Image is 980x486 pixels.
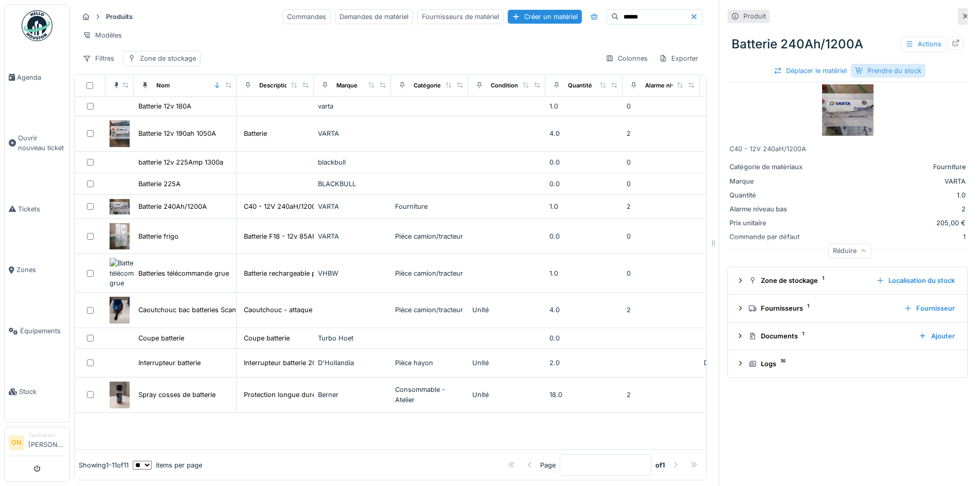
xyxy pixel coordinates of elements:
[900,301,959,315] div: Fournisseur
[5,362,69,423] a: Stock
[729,176,807,186] div: Marque
[138,202,207,211] div: Batterie 240Ah/1200A
[244,129,267,138] div: Batterie
[627,390,696,400] div: 2
[915,329,959,343] div: Ajouter
[18,133,65,153] span: Ouvrir nouveau ticket
[318,101,387,111] div: varta
[140,53,196,63] div: Zone de stockage
[727,31,968,58] div: Batterie 240Ah/1200A
[549,305,618,315] div: 4.0
[549,179,618,189] div: 0.0
[19,387,65,397] span: Stock
[336,81,358,90] div: Marque
[28,431,65,454] li: [PERSON_NAME]
[627,202,696,211] div: 2
[627,101,696,111] div: 0
[749,303,896,313] div: Fournisseurs
[9,431,65,456] a: ON Technicien[PERSON_NAME]
[749,359,955,369] div: Logs
[601,51,652,66] div: Colonnes
[729,162,807,172] div: Catégorie de matériaux
[138,129,216,138] div: Batterie 12v 190ah 1050A
[654,51,703,66] div: Exporter
[732,299,963,318] summary: Fournisseurs1Fournisseur
[138,268,229,278] div: Batteries télécommande grue
[811,190,966,200] div: 1.0
[5,300,69,362] a: Équipements
[244,231,335,241] div: Batterie F18 - 12v 85Ah 800A
[549,202,618,211] div: 1.0
[472,305,541,315] div: Unité
[851,64,925,78] div: Prendre du stock
[549,231,618,241] div: 0.0
[627,179,696,189] div: 0
[110,297,130,323] img: Caoutchouc bac batteries Scania
[78,28,127,43] div: Modèles
[9,435,24,451] li: ON
[414,81,441,90] div: Catégorie
[732,272,963,291] summary: Zone de stockage1Localisation du stock
[627,129,696,138] div: 2
[259,81,292,90] div: Description
[729,144,966,154] div: C40 - 12V 240aH/1200A
[244,358,327,368] div: Interrupteur batterie 200 A
[732,354,963,373] summary: Logs16
[395,268,464,278] div: Pièce camion/tracteur
[79,460,129,470] div: Showing 1 - 11 of 11
[549,390,618,400] div: 18.0
[138,157,223,167] div: batterie 12v 225Amp 1300a
[28,431,65,439] div: Technicien
[645,81,697,90] div: Alarme niveau bas
[244,390,398,400] div: Protection longue durée des cosses de batterie...
[5,178,69,240] a: Tickets
[110,223,130,250] img: Batterie frigo
[318,179,387,189] div: BLACKBULL
[627,305,696,315] div: 2
[318,268,387,278] div: VHBW
[743,11,766,21] div: Produit
[156,81,170,90] div: Nom
[417,9,504,24] div: Fournisseurs de matériel
[138,390,216,400] div: Spray cosses de batterie
[20,326,65,336] span: Équipements
[811,232,966,242] div: 1
[102,12,137,22] strong: Produits
[318,231,387,241] div: VARTA
[472,358,541,368] div: Unité
[627,231,696,241] div: 0
[395,305,464,315] div: Pièce camion/tracteur
[811,162,966,172] div: Fourniture
[568,81,592,90] div: Quantité
[335,9,413,24] div: Demandes de matériel
[318,390,387,400] div: Berner
[244,202,320,211] div: C40 - 12V 240aH/1200A
[540,460,556,470] div: Page
[22,10,52,41] img: Badge_color-CXgf-gQk.svg
[822,84,874,136] img: Batterie 240Ah/1200A
[110,382,130,408] img: Spray cosses de batterie
[828,244,871,259] div: Réduire
[244,305,402,315] div: Caoutchouc - attaque pour bac à batteries - mar...
[627,268,696,278] div: 0
[729,232,807,242] div: Commande par défaut
[508,10,582,24] div: Créer un matériel
[729,190,807,200] div: Quantité
[138,179,181,189] div: Batterie 225A
[729,218,807,228] div: Prix unitaire
[16,265,65,275] span: Zones
[491,81,540,90] div: Conditionnement
[5,47,69,108] a: Agenda
[318,129,387,138] div: VARTA
[318,157,387,167] div: blackbull
[110,120,130,147] img: Batterie 12v 190ah 1050A
[318,333,387,343] div: Turbo Hoet
[17,73,65,82] span: Agenda
[5,240,69,301] a: Zones
[395,358,464,368] div: Pièce hayon
[811,218,966,228] div: 205,00 €
[770,64,851,78] div: Déplacer le matériel
[244,333,290,343] div: Coupe batterie
[138,358,201,368] div: Interrupteur batterie
[549,101,618,111] div: 1.0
